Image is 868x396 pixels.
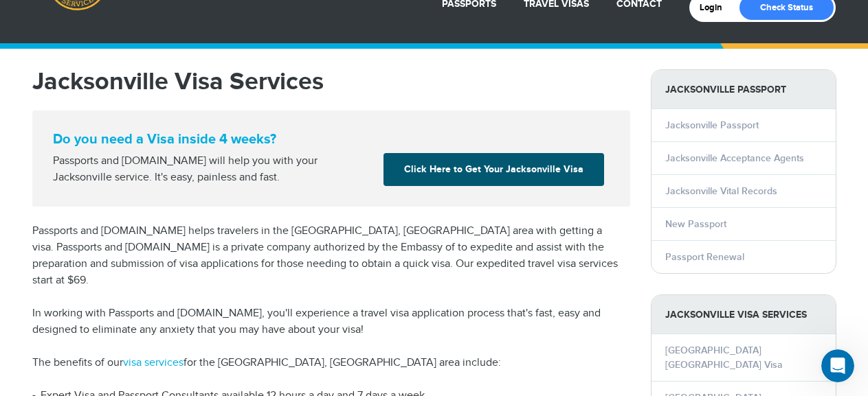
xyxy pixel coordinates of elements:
a: Jacksonville Acceptance Agents [665,152,804,164]
div: Passports and [DOMAIN_NAME] will help you with your Jacksonville service. It's easy, painless and... [47,153,379,186]
a: [GEOGRAPHIC_DATA] [GEOGRAPHIC_DATA] Visa [665,345,783,371]
a: Login [700,2,732,13]
p: The benefits of our for the [GEOGRAPHIC_DATA], [GEOGRAPHIC_DATA] area include: [32,355,630,371]
a: Passport Renewal [665,251,744,263]
strong: Do you need a Visa inside 4 weeks? [53,131,610,148]
iframe: Intercom live chat [821,349,854,382]
p: Passports and [DOMAIN_NAME] helps travelers in the [GEOGRAPHIC_DATA], [GEOGRAPHIC_DATA] area with... [32,223,630,289]
a: New Passport [665,218,726,230]
h1: Jacksonville Visa Services [32,69,630,94]
a: visa services [123,356,183,369]
a: Jacksonville Vital Records [665,185,777,197]
a: Jacksonville Passport [665,119,759,131]
a: Click Here to Get Your Jacksonville Visa [383,153,604,186]
strong: Jacksonville Visa Services [652,295,836,334]
p: In working with Passports and [DOMAIN_NAME], you'll experience a travel visa application process ... [32,305,630,338]
strong: Jacksonville Passport [652,70,836,109]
